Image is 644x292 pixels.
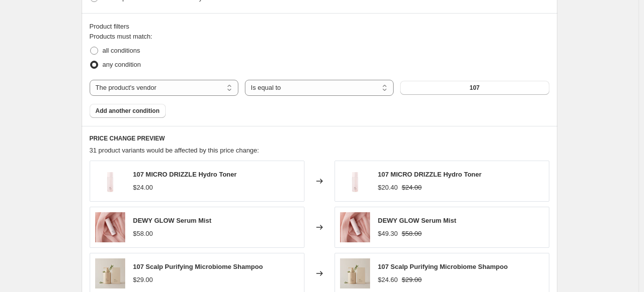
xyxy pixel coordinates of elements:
img: 241224_0238_1_80x.jpg [95,258,125,288]
span: 107 [470,84,480,92]
button: Add another condition [90,104,166,118]
span: DEWY GLOW Serum Mist [133,217,212,224]
div: $29.00 [133,275,153,285]
span: Add another condition [96,107,160,115]
span: any condition [103,61,141,68]
strike: $58.00 [402,229,422,239]
img: Toner_1000x_a1075a96-f47c-45a0-b40e-8c8e247f4dd5_80x.jpg [340,166,370,196]
button: 107 [400,81,549,95]
div: $58.00 [133,229,153,239]
span: Products must match: [90,33,153,40]
img: Mist1_1000x_2138a7ce-9dba-4be2-8793-3d4bdae68b5b_80x.jpg [340,212,370,242]
span: 107 MICRO DRIZZLE Hydro Toner [378,171,482,178]
span: all conditions [103,47,140,54]
span: DEWY GLOW Serum Mist [378,217,457,224]
div: $20.40 [378,183,398,193]
div: $24.60 [378,275,398,285]
div: $49.30 [378,229,398,239]
span: 107 Scalp Purifying Microbiome Shampoo [378,263,508,270]
h6: PRICE CHANGE PREVIEW [90,134,549,142]
img: 241224_0238_1_80x.jpg [340,258,370,288]
img: Mist1_1000x_2138a7ce-9dba-4be2-8793-3d4bdae68b5b_80x.jpg [95,212,125,242]
span: 107 MICRO DRIZZLE Hydro Toner [133,171,237,178]
span: 107 Scalp Purifying Microbiome Shampoo [133,263,263,270]
span: 31 product variants would be affected by this price change: [90,147,259,154]
div: Product filters [90,22,549,32]
strike: $29.00 [402,275,422,285]
strike: $24.00 [402,183,422,193]
div: $24.00 [133,183,153,193]
img: Toner_1000x_a1075a96-f47c-45a0-b40e-8c8e247f4dd5_80x.jpg [95,166,125,196]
